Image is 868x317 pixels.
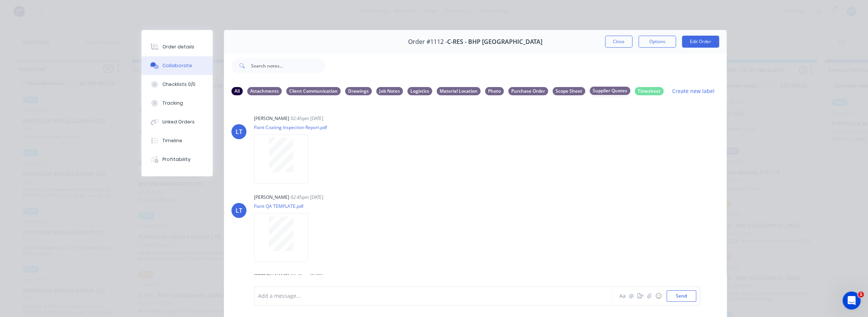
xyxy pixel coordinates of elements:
div: 02:45pm [DATE] [291,115,323,122]
button: Send [667,290,696,302]
button: Home [117,3,132,17]
button: Start recording [48,246,54,252]
button: Upload attachment [12,246,18,252]
div: 02:45pm [DATE] [291,273,323,279]
div: [PERSON_NAME] • [DATE] [12,102,71,106]
button: Checklists 0/0 [141,75,213,94]
div: All [231,87,243,95]
div: Timesheet [635,87,664,95]
div: [PERSON_NAME] [254,115,289,122]
div: Linked Orders [162,119,195,125]
div: Cathy says… [6,43,144,117]
div: Tracking [162,100,183,107]
button: Options [638,36,676,48]
button: Collaborate [141,56,213,75]
button: ☺ [654,291,663,300]
p: Active in the last 15m [36,9,90,17]
div: Profitability [162,156,191,163]
div: Drawings [345,87,372,95]
button: Gif picker [36,246,42,252]
div: 02:45pm [DATE] [291,194,323,201]
button: Aa [618,291,627,300]
button: Linked Orders [141,113,213,131]
button: Send a message… [129,243,141,255]
button: Tracking [141,94,213,113]
div: [PERSON_NAME] [12,88,117,96]
div: Logistics [407,87,432,95]
div: LT [236,127,242,136]
div: Supplier Quotes [590,87,630,95]
div: Timeline [162,137,182,144]
div: Order details [162,44,194,50]
div: Take a look around, and if you have any questions just let us know. [12,70,117,84]
div: Client Communication [286,87,341,95]
button: Create new label [668,86,718,96]
span: C-RES - BHP [GEOGRAPHIC_DATA] [447,38,542,45]
img: Profile image for Cathy [21,4,33,16]
div: Scope Sheet [553,87,585,95]
div: Hey [PERSON_NAME] [12,48,117,55]
div: Hey [PERSON_NAME]Welcome to Factory!Take a look around, and if you have any questions just let us... [6,43,123,100]
p: Paint Coating Inspection Report.pdf [254,124,327,131]
div: Job Notes [376,87,403,95]
div: LT [236,206,242,215]
div: [PERSON_NAME] [254,273,289,279]
button: Close [605,36,632,48]
h1: [PERSON_NAME] [36,4,85,9]
div: Photo [485,87,504,95]
button: Profitability [141,150,213,169]
div: Welcome to Factory! [12,59,117,66]
button: @ [627,291,636,300]
p: Paint QA TEMPLATE.pdf [254,203,315,209]
button: go back [5,3,19,17]
button: Timeline [141,131,213,150]
span: Order #1112 - [408,38,447,45]
div: Purchase Order [508,87,548,95]
textarea: Message… [6,230,144,243]
div: Material Location [437,87,481,95]
iframe: Intercom live chat [842,291,860,309]
div: Attachments [247,87,282,95]
div: [PERSON_NAME] [254,194,289,201]
div: Close [132,3,145,17]
div: Collaborate [162,62,192,69]
input: Search notes... [251,58,325,73]
button: Emoji picker [24,246,30,252]
button: Order details [141,38,213,56]
div: Checklists 0/0 [162,81,195,88]
span: 1 [858,291,864,297]
button: Edit Order [682,36,719,48]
